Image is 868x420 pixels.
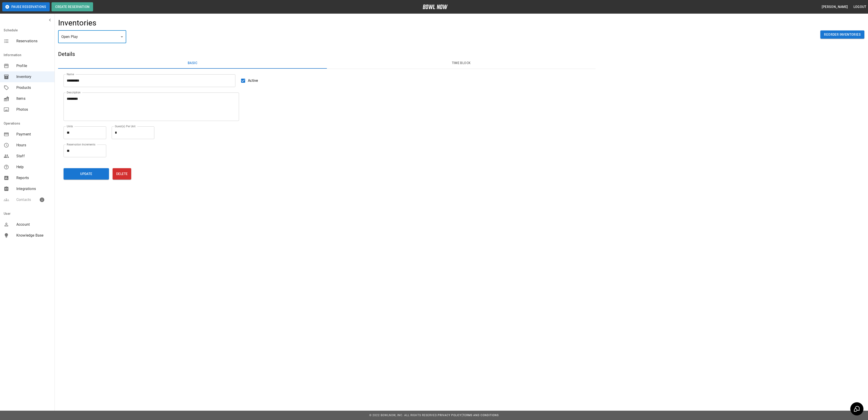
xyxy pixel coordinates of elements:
[16,175,51,181] span: Reports
[16,222,51,227] span: Account
[64,168,109,180] button: Update
[2,2,50,11] button: Pause Reservations
[58,50,596,58] h5: Details
[438,414,462,417] a: Privacy Policy
[463,414,499,417] a: Terms and Conditions
[16,233,51,238] span: Knowledge Base
[58,30,126,43] div: Open Play
[423,5,448,9] img: logo
[16,63,51,69] span: Profile
[16,38,51,44] span: Reservations
[852,3,868,11] button: Logout
[58,58,596,69] div: basic tabs example
[16,142,51,148] span: Hours
[16,96,51,101] span: Items
[16,164,51,170] span: Help
[58,18,97,28] h4: Inventories
[52,2,93,11] button: Create Reservation
[820,3,850,11] button: [PERSON_NAME]
[248,78,258,83] span: Active
[16,74,51,80] span: Inventory
[16,186,51,192] span: Integrations
[16,107,51,112] span: Photos
[327,58,596,69] button: Time Block
[16,132,51,137] span: Payment
[16,153,51,159] span: Staff
[113,168,131,180] button: Delete
[58,58,327,69] button: Basic
[820,30,864,39] button: Reorder Inventories
[369,414,438,417] span: © 2022 BowlNow, Inc. All Rights Reserved.
[16,85,51,90] span: Products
